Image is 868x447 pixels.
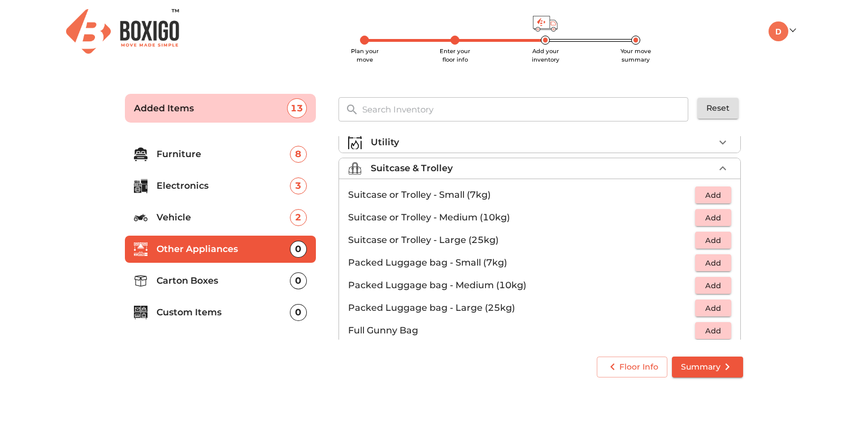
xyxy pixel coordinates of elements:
button: Add [695,232,731,249]
p: Carton Boxes [157,274,290,288]
div: 2 [290,209,307,226]
p: Packed Luggage bag - Medium (10kg) [348,279,695,292]
div: 8 [290,146,307,163]
span: Add [701,234,726,247]
button: Add [695,209,731,227]
p: Vehicle [157,211,290,224]
button: Add [695,254,731,272]
button: Floor Info [597,357,667,377]
span: Your move summary [620,47,651,63]
span: Reset [706,101,730,115]
span: Floor Info [606,360,658,374]
p: Packed Luggage bag - Small (7kg) [348,256,695,270]
p: Suitcase or Trolley - Small (7kg) [348,188,695,202]
p: Utility [371,136,399,149]
img: Boxigo [66,9,179,54]
p: Custom Items [157,306,290,319]
p: Suitcase or Trolley - Large (25kg) [348,233,695,247]
button: Add [695,300,731,317]
button: Add [695,322,731,340]
div: 13 [287,98,307,118]
span: Enter your floor info [440,47,470,63]
input: Search Inventory [355,97,696,121]
span: Add [701,257,726,270]
img: suitcase_trolley [348,162,362,175]
button: Add [695,186,731,204]
p: Full Gunny Bag [348,324,695,337]
p: Suitcase or Trolley - Medium (10kg) [348,211,695,224]
div: 0 [290,272,307,289]
p: Added Items [134,102,287,115]
p: Packed Luggage bag - Large (25kg) [348,301,695,315]
span: Add [701,189,726,202]
span: Plan your move [351,47,379,63]
p: Electronics [157,179,290,193]
span: Add [701,211,726,224]
div: 0 [290,304,307,321]
button: Add [695,277,731,294]
p: Other Appliances [157,242,290,256]
div: 0 [290,241,307,258]
img: utility [348,136,362,149]
span: Add [701,279,726,292]
span: Add your inventory [532,47,559,63]
p: Furniture [157,147,290,161]
p: Suitcase & Trolley [371,162,453,175]
button: Summary [672,357,743,377]
button: Reset [697,98,739,119]
span: Add [701,302,726,315]
div: 3 [290,177,307,194]
span: Add [701,324,726,337]
span: Summary [681,360,734,374]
